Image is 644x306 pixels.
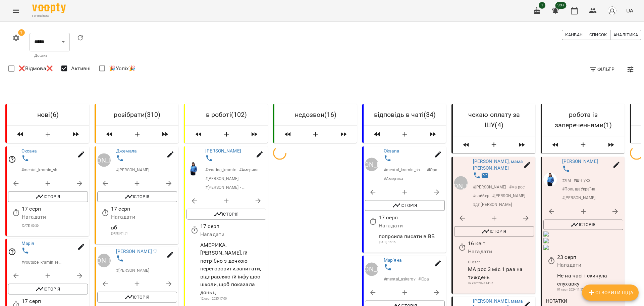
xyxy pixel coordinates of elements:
span: Пересунути лідів з колонки [188,128,209,140]
img: Дащенко Аня [186,162,200,176]
span: Пересунути лідів з колонки [154,128,176,140]
span: 1 [539,2,545,9]
button: UA [624,4,636,17]
p: # [PERSON_NAME] [473,184,506,190]
img: 584572b537043e3d030a39cd79bcc33e.png [543,245,549,250]
img: 8b2d82ef8d1a1f556c3f221556454e82.png [543,238,549,243]
span: Пересунути лідів з колонки [511,139,533,151]
p: # mental_askarov [384,276,416,282]
h6: чекаю оплату за ШУ ( 4 ) [458,110,530,131]
button: Канбан [562,30,586,40]
span: Пересунути лідів з колонки [366,128,388,140]
p: # youtube_kramin_reading [21,259,62,265]
p: Дошка [34,52,65,59]
a: [PERSON_NAME], мама [PERSON_NAME] [473,159,523,171]
img: Дащенко Аня [543,173,557,186]
button: Аналітика [610,30,641,40]
p: # [PERSON_NAME] [116,267,150,273]
p: [DATE] 01:51 [111,231,177,236]
span: Історія [11,285,85,293]
a: [PERSON_NAME] [365,158,378,171]
p: # шч_укр [574,177,590,183]
p: 17 серп [379,214,445,222]
span: Пересунути лідів з колонки [545,139,566,151]
p: МА рос 3 міс 1 раз на тиждень [468,265,534,281]
button: Menu [8,3,24,19]
a: [PERSON_NAME] ♡ [116,248,157,254]
span: Пересунути лідів з колонки [65,128,87,140]
p: # Юра [418,276,429,282]
span: Пересунути лідів з колонки [99,128,120,140]
span: Пересунути лідів з колонки [277,128,299,140]
p: [DATE] 00:30 [22,223,88,228]
img: 61d6d256fbdb95e258ca76f66da70316.png [543,231,549,236]
a: Oksana [384,148,399,154]
span: Пересунути лідів з колонки [600,139,622,151]
span: 🎉Успіх🎉 [109,64,136,73]
span: Історія [101,293,174,301]
span: Пересунути лідів з колонки [455,139,477,151]
p: # [PERSON_NAME] [562,195,596,201]
p: 17 серп [200,222,266,230]
a: [PERSON_NAME] [97,154,111,167]
p: # Юра [427,167,437,173]
button: Створити Ліда [569,139,598,151]
h6: нові ( 6 ) [12,110,84,120]
button: Створити Ліда [390,128,419,140]
p: # [PERSON_NAME] [205,176,239,182]
p: 01 серп 2024 11:55 [557,288,623,292]
span: Пересунути лідів з колонки [333,128,354,140]
div: Юрій Тимочко [97,254,111,267]
span: Історія [368,202,441,210]
span: 1 [18,29,25,36]
span: Пересунути лідів з колонки [244,128,265,140]
span: UA [626,7,633,14]
p: # mental_kramin_short [21,167,62,173]
span: Пересунути лідів з колонки [9,128,31,140]
button: Історія [365,200,445,211]
p: # [PERSON_NAME] - математика [205,184,246,190]
button: Історія [186,209,266,220]
p: # Америка [239,167,259,173]
p: вб [111,223,177,231]
img: avatar_s.png [607,6,617,15]
span: 99+ [555,2,567,9]
a: Джемала [116,148,137,154]
a: Оксана [21,148,37,154]
p: 17 серп [22,297,88,305]
span: Нотатки [546,297,568,305]
svg: Відповідальний співробітник не заданий [8,156,16,164]
button: Історія [454,226,534,237]
p: 07 квіт 2025 14:37 [468,281,534,286]
div: ДТ Яценко Катерина [454,176,468,189]
p: [DATE] 15:15 [379,240,445,245]
a: Марія [21,241,35,246]
p: Нагадати [468,248,534,256]
button: Створити Ліда [582,285,639,301]
span: Пересунути лідів з колонки [422,128,443,140]
span: For Business [32,14,66,18]
span: Активні [71,64,91,73]
span: Історія [190,210,263,218]
a: [PERSON_NAME] [365,263,378,276]
p: # ЛМ [562,177,571,183]
span: Фільтр [589,65,614,73]
span: Історія [101,193,174,201]
h6: в роботі ( 102 ) [191,110,262,120]
a: [PERSON_NAME] [205,148,241,154]
span: Історія [11,193,85,201]
span: ❌Відмова❌ [18,64,53,73]
p: Нагадати [379,222,445,230]
button: Створити Ліда [212,128,241,140]
button: Історія [543,220,623,230]
button: Створити Ліда [301,128,330,140]
p: АМЕРИКА.[PERSON_NAME], їй потрібно з дочкою переговорити,запитати, відправляю їй інфу щоо школи, ... [200,241,266,296]
p: 23 серп [557,253,623,261]
div: Юрій Тимочко [365,158,378,171]
a: Мар'яна [384,257,401,262]
div: Юрій Тимочко [365,263,378,276]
